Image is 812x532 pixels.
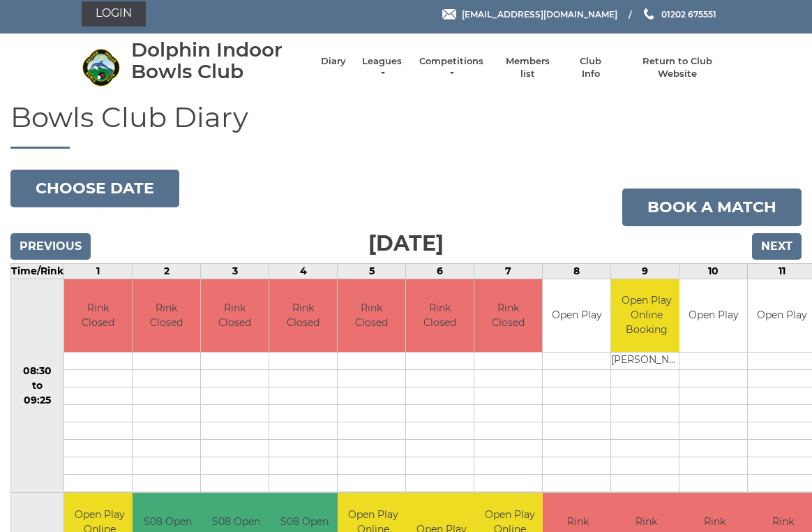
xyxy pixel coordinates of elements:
[82,1,146,27] a: Login
[64,279,132,353] td: Rink Closed
[201,279,269,353] td: Rink Closed
[338,263,406,279] td: 5
[679,279,747,353] td: Open Play
[498,55,556,80] a: Members list
[82,48,120,87] img: Dolphin Indoor Bowls Club
[64,263,133,279] td: 1
[462,8,617,19] span: [EMAIL_ADDRESS][DOMAIN_NAME]
[474,263,543,279] td: 7
[131,39,307,82] div: Dolphin Indoor Bowls Club
[10,102,802,149] h1: Bowls Club Diary
[406,263,474,279] td: 6
[269,263,338,279] td: 4
[442,8,617,21] a: Email [EMAIL_ADDRESS][DOMAIN_NAME]
[201,263,269,279] td: 3
[442,9,456,20] img: Email
[10,170,179,207] button: Choose date
[133,279,200,353] td: Rink Closed
[611,353,682,370] td: [PERSON_NAME]
[360,55,404,80] a: Leagues
[11,279,64,493] td: 08:30 to 09:25
[474,279,542,353] td: Rink Closed
[338,279,405,353] td: Rink Closed
[679,263,748,279] td: 10
[642,8,716,21] a: Phone us 01202 675551
[661,8,716,19] span: 01202 675551
[644,8,654,20] img: Phone us
[406,279,474,353] td: Rink Closed
[543,263,611,279] td: 8
[11,263,64,279] td: Time/Rink
[418,55,485,80] a: Competitions
[10,233,91,260] input: Previous
[269,279,337,353] td: Rink Closed
[611,263,679,279] td: 9
[571,55,611,80] a: Club Info
[625,55,730,80] a: Return to Club Website
[543,279,610,353] td: Open Play
[321,55,346,68] a: Diary
[622,189,802,226] a: Book a match
[752,233,802,260] input: Next
[611,279,682,353] td: Open Play Online Booking
[133,263,201,279] td: 2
